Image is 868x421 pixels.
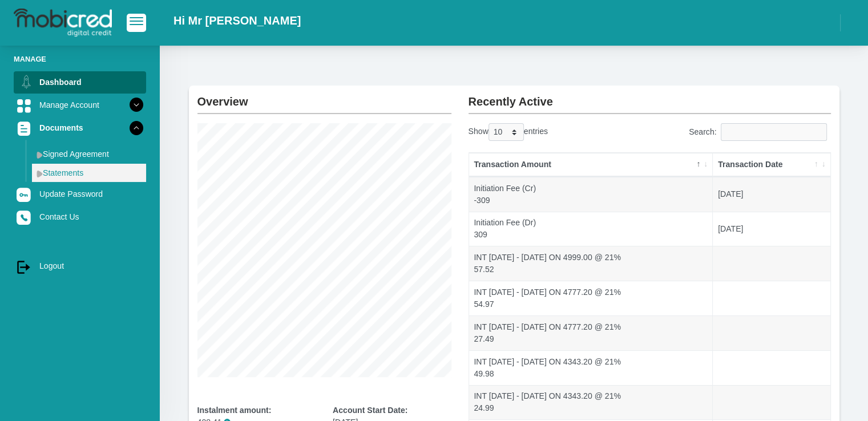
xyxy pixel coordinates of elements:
[469,212,713,246] td: Initiation Fee (Dr) 309
[14,183,146,205] a: Update Password
[469,177,713,212] td: Initiation Fee (Cr) -309
[469,246,713,281] td: INT [DATE] - [DATE] ON 4999.00 @ 21% 57.52
[32,145,146,163] a: Signed Agreement
[713,212,830,246] td: [DATE]
[14,206,146,228] a: Contact Us
[469,153,713,177] th: Transaction Amount: activate to sort column descending
[469,281,713,315] td: INT [DATE] - [DATE] ON 4777.20 @ 21% 54.97
[333,406,407,415] b: Account Start Date:
[14,9,112,37] img: logo-mobicred.svg
[14,54,146,64] li: Manage
[197,86,451,108] h2: Overview
[197,406,272,415] b: Instalment amount:
[173,14,301,27] h2: Hi Mr [PERSON_NAME]
[469,315,713,350] td: INT [DATE] - [DATE] ON 4777.20 @ 21% 27.49
[721,123,827,141] input: Search:
[37,170,43,177] img: menu arrow
[14,117,146,139] a: Documents
[713,177,830,212] td: [DATE]
[488,123,524,141] select: Showentries
[469,385,713,420] td: INT [DATE] - [DATE] ON 4343.20 @ 21% 24.99
[689,123,831,141] label: Search:
[14,94,146,116] a: Manage Account
[469,86,831,108] h2: Recently Active
[37,151,43,159] img: menu arrow
[469,350,713,385] td: INT [DATE] - [DATE] ON 4343.20 @ 21% 49.98
[469,123,548,141] label: Show entries
[14,71,146,93] a: Dashboard
[32,164,146,182] a: Statements
[713,153,830,177] th: Transaction Date: activate to sort column ascending
[14,255,146,277] a: Logout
